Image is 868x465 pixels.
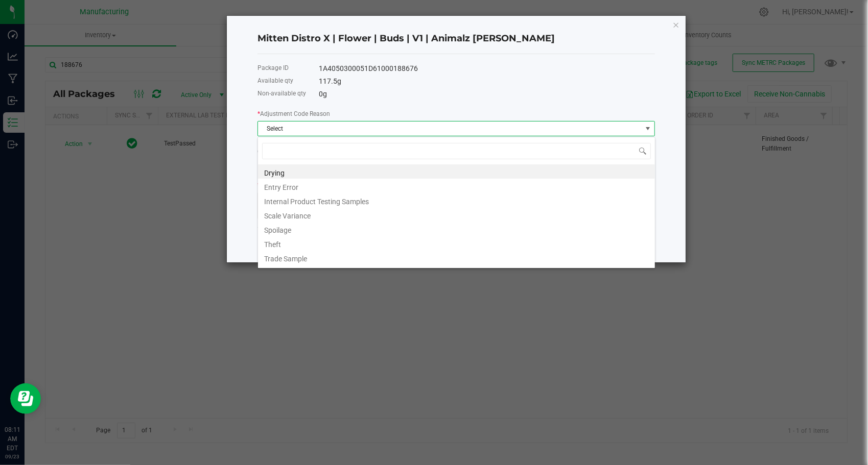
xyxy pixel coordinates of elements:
[258,121,642,136] span: Select
[319,89,655,100] div: 0
[257,63,289,72] label: Package ID
[319,76,655,87] div: 117.5
[323,90,327,98] span: g
[319,63,655,74] div: 1A4050300051D61000188676
[257,76,293,85] label: Available qty
[257,89,306,98] label: Non-available qty
[10,383,41,414] iframe: Resource center
[337,77,341,85] span: g
[257,32,655,45] h4: Mitten Distro X | Flower | Buds | V1 | Animalz [PERSON_NAME]
[257,109,330,118] label: Adjustment Code Reason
